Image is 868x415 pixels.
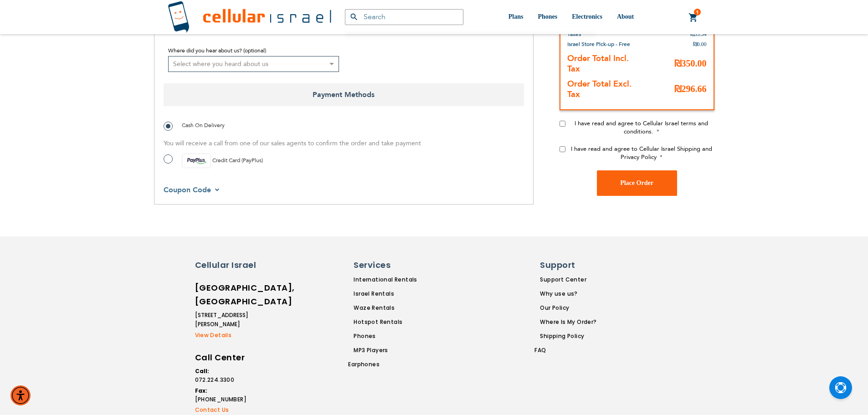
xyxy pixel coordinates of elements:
strong: Order Total Excl. Tax [567,78,632,100]
a: Earphones [348,360,466,369]
div: Accessibility Menu [10,385,31,405]
li: [STREET_ADDRESS][PERSON_NAME] [195,311,275,329]
a: Our Policy [540,304,596,312]
h6: Cellular Israel [195,259,275,271]
span: Phones [538,13,557,20]
span: Credit Card (PayPlus) [212,157,263,164]
a: Support Center [540,276,596,284]
h6: [GEOGRAPHIC_DATA], [GEOGRAPHIC_DATA] [195,281,275,308]
input: Search [345,9,463,25]
a: Contact Us [195,406,275,414]
h6: Services [354,259,461,271]
strong: Fax: [195,387,207,395]
span: ₪0.00 [693,41,707,47]
span: Payment Methods [164,83,524,106]
p: You will receive a call from one of our sales agents to confirm the order and take payment [164,138,524,149]
button: Place Order [597,170,677,195]
a: Shipping Policy [540,332,596,340]
a: Why use us? [540,290,596,298]
a: Where Is My Order? [540,318,596,326]
span: Cash On Delivery [182,122,225,129]
a: View Details [195,331,275,339]
h6: Call Center [195,351,275,364]
strong: Order Total Incl. Tax [567,52,629,74]
span: I have read and agree to Cellular Israel Shipping and Privacy Policy [571,144,712,161]
span: About [617,13,634,20]
span: 1 [696,9,699,16]
a: MP3 Players [354,346,466,354]
img: payplus.svg [182,154,211,168]
span: Coupon Code [164,185,211,195]
a: 072.224.3300 [195,376,275,384]
span: Electronics [572,13,602,20]
a: Phones [354,332,466,340]
span: Israel Store Pick-up - Free [567,40,630,47]
img: Cellular Israel Logo [168,1,331,33]
span: I have read and agree to Cellular Israel terms and conditions. [575,119,708,135]
span: ₪350.00 [674,58,707,68]
strong: Call: [195,367,209,375]
span: Where did you hear about us? (optional) [168,47,266,54]
a: 1 [688,12,699,23]
h6: Support [540,259,591,271]
a: International Rentals [354,276,466,284]
span: Place Order [620,179,653,186]
span: ₪296.66 [674,84,707,94]
span: Plans [508,13,524,20]
a: [PHONE_NUMBER] [195,395,275,404]
a: FAQ [534,346,596,354]
a: Israel Rentals [354,290,466,298]
a: Hotspot Rentals [354,318,466,326]
a: Waze Rentals [354,304,466,312]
